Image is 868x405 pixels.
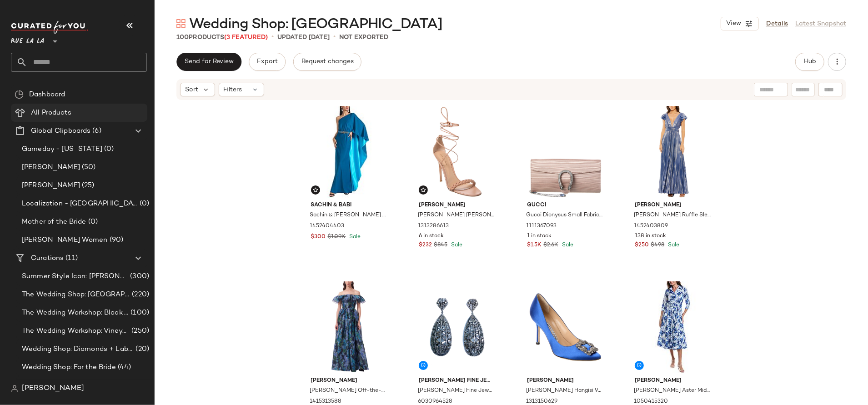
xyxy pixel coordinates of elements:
[15,90,24,99] img: svg%3e
[635,201,712,210] span: [PERSON_NAME]
[271,32,274,43] span: •
[176,19,186,28] img: svg%3e
[526,222,557,230] span: 1111367093
[418,387,495,395] span: [PERSON_NAME] Fine Jewelry 14K & Silver 10.56 ct. [GEOGRAPHIC_DATA]. Diamond Teardrop Earrings
[419,232,444,240] span: 6 in stock
[224,85,242,95] span: Filters
[31,108,71,118] span: All Products
[627,106,719,198] img: 1452403809_RLLDTH.jpg
[666,242,679,248] span: Sale
[310,211,387,220] span: Sachin & [PERSON_NAME] Gown
[311,201,388,210] span: Sachin & Babi
[108,235,124,245] span: (90)
[80,162,96,173] span: (50)
[176,53,241,71] button: Send for Review
[256,58,278,65] span: Export
[421,187,426,193] img: svg%3e
[22,235,108,245] span: [PERSON_NAME] Women
[304,106,395,198] img: 1452404403_RLLATH.jpg
[449,242,462,248] span: Sale
[634,387,711,395] span: [PERSON_NAME] Aster Midi Dress
[11,31,44,47] span: Rue La La
[726,20,741,27] span: View
[31,126,90,136] span: Global Clipboards
[419,201,496,210] span: [PERSON_NAME]
[184,58,234,65] span: Send for Review
[411,281,503,373] img: 6030964528_RLLDTH.jpg
[129,308,149,318] span: (100)
[293,53,361,71] button: Request changes
[11,385,18,392] img: svg%3e
[130,326,149,336] span: (250)
[176,34,189,41] span: 100
[651,241,664,250] span: $498
[527,232,552,240] span: 1 in stock
[86,217,98,227] span: (0)
[134,344,149,355] span: (20)
[527,241,542,250] span: $1.5K
[22,199,138,209] span: Localization - [GEOGRAPHIC_DATA]
[310,387,387,395] span: [PERSON_NAME] Off-the-Shoulder Ruffled A-Line Gown
[189,15,442,34] span: Wedding Shop: [GEOGRAPHIC_DATA]
[304,281,395,373] img: 1415313588_RLLDTH.jpg
[22,326,130,336] span: The Wedding Workshop: Vineyard
[411,106,503,198] img: 1313286613_RLLDTH.jpg
[419,241,432,250] span: $232
[526,387,603,395] span: [PERSON_NAME] Hangisi 90 Satin Pump
[543,241,558,250] span: $2.6K
[224,34,268,41] span: (3 Featured)
[22,290,130,300] span: The Wedding Shop: [GEOGRAPHIC_DATA]
[80,180,95,191] span: (25)
[22,180,80,191] span: [PERSON_NAME]
[176,33,268,42] div: Products
[185,85,198,95] span: Sort
[22,271,128,282] span: Summer Style Icon: [PERSON_NAME]
[128,271,149,282] span: (300)
[249,53,286,71] button: Export
[333,32,336,43] span: •
[526,211,603,220] span: Gucci Dionysus Small Fabric Crossbody
[64,253,78,264] span: (11)
[29,90,65,100] span: Dashboard
[721,17,759,30] button: View
[560,242,573,248] span: Sale
[634,211,711,220] span: [PERSON_NAME] Ruffle Sleeve Cutout Pleated Metallic Gown
[418,211,495,220] span: [PERSON_NAME] [PERSON_NAME]
[634,222,668,230] span: 1452403809
[313,187,318,193] img: svg%3e
[419,377,496,385] span: [PERSON_NAME] Fine Jewelry
[527,377,604,385] span: [PERSON_NAME]
[328,233,346,241] span: $1.09K
[22,344,134,355] span: Wedding Shop: Diamonds + Lab Diamonds
[11,21,88,34] img: cfy_white_logo.C9jOOHJF.svg
[22,308,129,318] span: The Wedding Workshop: Black Tie Ballroom
[527,201,604,210] span: Gucci
[22,362,116,373] span: Wedding Shop: For the Bride
[635,377,712,385] span: [PERSON_NAME]
[627,281,719,373] img: 1050415320_RLLATH.jpg
[520,281,611,373] img: 1313150629_RLLDTH.jpg
[635,241,649,250] span: $250
[795,53,824,71] button: Hub
[434,241,447,250] span: $845
[31,253,64,264] span: Curations
[22,383,84,394] span: [PERSON_NAME]
[22,217,86,227] span: Mother of the Bride
[339,33,388,42] p: Not Exported
[130,290,149,300] span: (220)
[311,233,326,241] span: $300
[102,144,114,155] span: (0)
[520,106,611,198] img: 1111367093_RLLDTH.jpg
[138,199,149,209] span: (0)
[277,33,330,42] p: updated [DATE]
[635,232,666,240] span: 138 in stock
[348,234,361,240] span: Sale
[310,222,345,230] span: 1452404403
[766,19,788,29] a: Details
[311,377,388,385] span: [PERSON_NAME]
[116,362,131,373] span: (44)
[90,126,101,136] span: (6)
[22,144,102,155] span: Gameday - [US_STATE]
[803,58,816,65] span: Hub
[22,162,80,173] span: [PERSON_NAME]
